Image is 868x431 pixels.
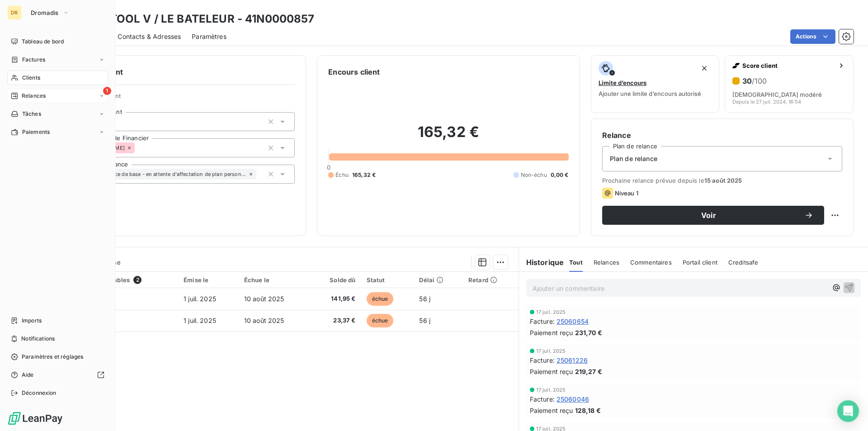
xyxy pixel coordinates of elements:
[22,317,42,325] span: Imports
[530,317,555,326] span: Facture :
[133,276,142,284] span: 2
[118,32,181,41] span: Contacts & Adresses
[732,99,801,104] span: Depuis le 27 juil. 2024, 16:54
[7,368,108,382] a: Aide
[184,295,216,303] span: 1 juil. 2025
[22,38,64,46] span: Tableau de bord
[367,292,394,306] span: échue
[315,294,355,303] span: 141,95 €
[599,79,646,86] span: Limite d’encours
[615,189,638,197] span: Niveau 1
[55,66,295,77] h6: Informations client
[315,276,355,284] div: Solde dû
[7,411,63,426] img: Logo LeanPay
[530,355,555,365] span: Facture :
[536,348,566,354] span: 17 juil. 2025
[7,107,108,121] a: Tâches
[352,171,376,179] span: 165,32 €
[74,276,173,284] div: Pièces comptables
[704,177,742,184] span: 15 août 2025
[31,9,59,16] span: Dromadis
[21,335,55,343] span: Notifications
[575,328,602,337] span: 231,70 €
[7,34,108,49] a: Tableau de bord
[184,317,216,324] span: 1 juil. 2025
[22,56,45,64] span: Factures
[591,55,720,113] button: Limite d’encoursAjouter une limite d’encours autorisé
[630,259,672,266] span: Commentaires
[184,276,233,284] div: Émise le
[742,62,834,69] span: Score client
[602,130,842,141] h6: Relance
[367,276,409,284] div: Statut
[192,32,226,41] span: Paramètres
[557,355,588,365] span: 25061226
[530,328,573,337] span: Paiement reçu
[599,90,701,97] span: Ajouter une limite d’encours autorisé
[7,52,108,67] a: Factures
[335,171,349,179] span: Échu
[521,171,547,179] span: Non-échu
[315,316,355,325] span: 23,37 €
[80,11,315,27] h3: BARSTOOL V / LE BATELEUR - 41N0000857
[519,257,564,268] h6: Historique
[569,259,583,266] span: Tout
[530,394,555,404] span: Facture :
[536,309,566,315] span: 17 juil. 2025
[103,87,111,95] span: 1
[530,367,573,376] span: Paiement reçu
[7,71,108,85] a: Clients
[419,276,458,284] div: Délai
[367,314,394,327] span: échue
[602,206,824,225] button: Voir
[22,128,50,136] span: Paiements
[728,259,759,266] span: Creditsafe
[7,313,108,328] a: Imports
[837,400,859,422] div: Open Intercom Messenger
[7,89,108,103] a: 1Relances
[752,76,767,85] span: /100
[22,353,83,361] span: Paramètres et réglages
[7,125,108,139] a: Paiements
[7,5,22,20] div: DR
[551,171,569,179] span: 0,00 €
[244,295,284,303] span: 10 août 2025
[732,91,822,98] span: [DEMOGRAPHIC_DATA] modéré
[244,276,304,284] div: Échue le
[419,317,430,324] span: 56 j
[22,389,57,397] span: Déconnexion
[742,76,767,85] h6: 30
[536,387,566,393] span: 17 juil. 2025
[725,55,854,113] button: Score client30/100[DEMOGRAPHIC_DATA] modéréDepuis le 27 juil. 2024, 16:54
[594,259,619,266] span: Relances
[244,317,284,324] span: 10 août 2025
[575,367,602,376] span: 219,27 €
[327,164,330,171] span: 0
[468,276,513,284] div: Retard
[557,317,589,326] span: 25060654
[610,154,657,163] span: Plan de relance
[790,29,835,44] button: Actions
[256,170,264,178] input: Ajouter une valeur
[328,66,380,77] h6: Encours client
[557,394,589,404] span: 25060046
[73,92,295,105] span: Propriétés Client
[22,110,41,118] span: Tâches
[575,406,601,415] span: 128,18 €
[419,295,430,303] span: 56 j
[83,171,246,177] span: Plan de relance de base - en attente d'affectation de plan personnalisée
[683,259,717,266] span: Portail client
[602,177,842,184] span: Prochaine relance prévue depuis le
[613,212,804,219] span: Voir
[7,350,108,364] a: Paramètres et réglages
[22,74,40,82] span: Clients
[135,144,142,152] input: Ajouter une valeur
[530,406,573,415] span: Paiement reçu
[328,123,568,150] h2: 165,32 €
[22,371,34,379] span: Aide
[22,92,46,100] span: Relances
